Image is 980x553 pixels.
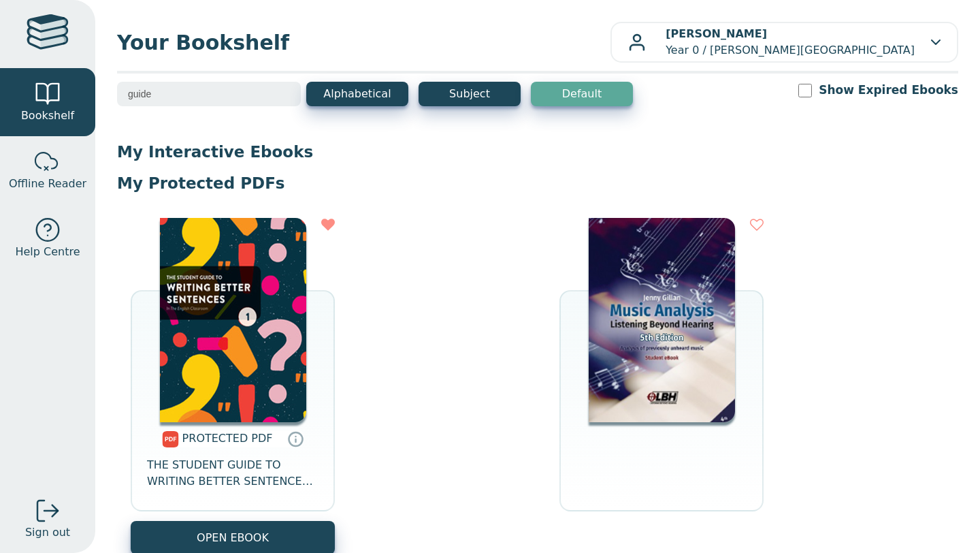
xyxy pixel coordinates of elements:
input: Search bookshelf (E.g: psychology) [117,82,301,106]
img: 3ba8b79e-32ac-4d6d-b2c3-e4c2ea5ba7eb.png [160,218,306,422]
button: Default [531,82,633,106]
a: Protected PDFs cannot be printed, copied or shared. They can be accessed online through Education... [287,430,304,447]
p: My Interactive Ebooks [117,142,958,162]
span: Sign out [25,524,70,541]
img: pdf.svg [162,431,179,447]
span: Help Centre [15,244,80,260]
span: Your Bookshelf [117,27,610,58]
button: Alphabetical [306,82,408,106]
span: Offline Reader [9,176,86,192]
span: THE STUDENT GUIDE TO WRITING BETTER SENTENCES IN THE ENGLISH CLASSROOM BOOK 1 EBOOK [147,457,318,490]
button: [PERSON_NAME]Year 0 / [PERSON_NAME][GEOGRAPHIC_DATA] [610,22,958,63]
span: PROTECTED PDF [182,432,273,445]
p: Year 0 / [PERSON_NAME][GEOGRAPHIC_DATA] [666,26,915,59]
p: My Protected PDFs [117,173,958,193]
button: Subject [419,82,521,106]
label: Show Expired Ebooks [819,82,958,99]
span: Bookshelf [21,108,74,124]
b: [PERSON_NAME] [666,27,767,40]
img: 698eee68-e6e8-41cb-900f-d594cd2c04fb.png [589,218,735,422]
